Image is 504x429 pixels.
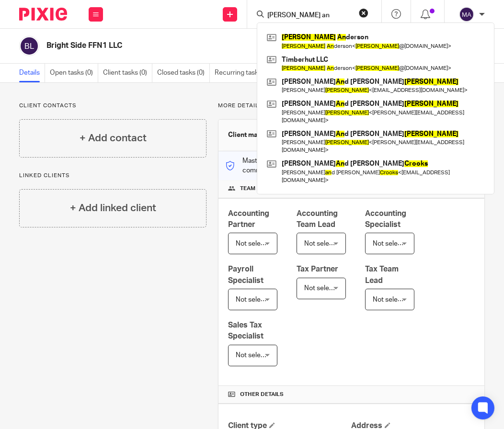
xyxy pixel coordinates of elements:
span: Not selected [236,240,275,247]
span: Not selected [236,296,275,303]
span: Not selected [304,285,343,292]
span: Other details [240,391,284,398]
a: Details [19,64,45,82]
span: Not selected [373,240,412,247]
a: Closed tasks (0) [157,64,210,82]
span: Team assignments [240,185,297,192]
h4: + Add linked client [70,201,156,215]
img: Pixie [19,8,67,21]
p: Linked clients [19,172,206,180]
h3: Client manager [228,130,276,140]
h2: Bright Side FFN1 LLC [46,41,309,51]
img: svg%3E [19,36,39,56]
span: Payroll Specialist [228,265,263,284]
p: More details [218,102,485,110]
span: Not selected [236,352,275,359]
a: Open tasks (0) [50,64,98,82]
span: Tax Team Lead [365,265,399,284]
button: Clear [359,8,368,18]
span: Accounting Specialist [365,210,406,228]
span: Accounting Partner [228,210,269,228]
h4: + Add contact [80,131,147,146]
a: Recurring tasks (0) [215,64,276,82]
p: Client contacts [19,102,206,110]
span: Tax Partner [297,265,338,273]
p: Master code for secure communications and files [226,156,362,176]
img: svg%3E [459,7,474,22]
span: Not selected [304,240,343,247]
span: Sales Tax Specialist [228,321,263,340]
span: Not selected [373,296,412,303]
a: Client tasks (0) [103,64,152,82]
input: Search [266,11,353,20]
span: Accounting Team Lead [297,210,338,228]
